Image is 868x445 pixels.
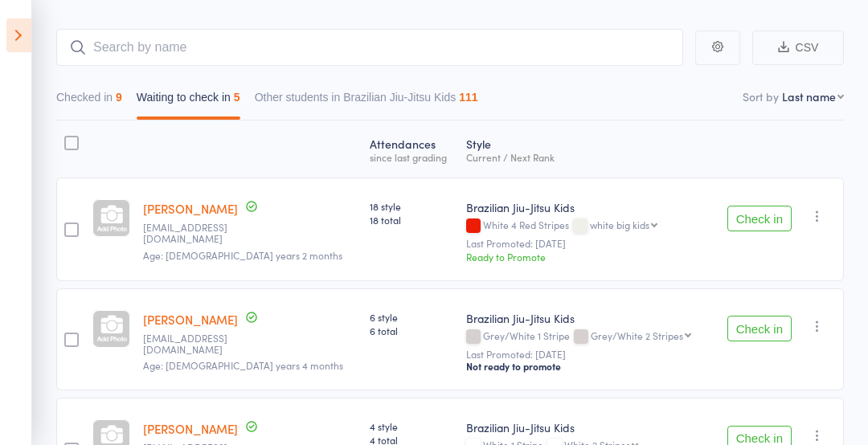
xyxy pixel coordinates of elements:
[459,91,477,104] div: 111
[752,31,844,65] button: CSV
[591,330,683,341] div: Grey/White 2 Stripes
[727,316,792,341] button: Check in
[143,222,248,245] small: micksaunders75@yahoo.com.au
[143,420,238,437] a: [PERSON_NAME]
[143,200,238,217] a: [PERSON_NAME]
[56,29,683,66] input: Search by name
[466,360,706,373] div: Not ready to promote
[143,311,238,328] a: [PERSON_NAME]
[255,83,478,120] button: Other students in Brazilian Jiu-Jitsu Kids111
[137,83,240,120] button: Waiting to check in5
[370,419,452,433] span: 4 style
[56,83,122,120] button: Checked in9
[363,128,459,170] div: Atten­dances
[370,199,452,213] span: 18 style
[370,324,452,337] span: 6 total
[143,358,343,372] span: Age: [DEMOGRAPHIC_DATA] years 4 months
[727,206,792,231] button: Check in
[370,152,452,162] div: since last grading
[143,248,342,262] span: Age: [DEMOGRAPHIC_DATA] years 2 months
[466,199,706,215] div: Brazilian Jiu-Jitsu Kids
[466,152,706,162] div: Current / Next Rank
[370,310,452,324] span: 6 style
[460,128,713,170] div: Style
[466,330,706,344] div: Grey/White 1 Stripe
[466,310,706,326] div: Brazilian Jiu-Jitsu Kids
[466,349,706,360] small: Last Promoted: [DATE]
[234,91,240,104] div: 5
[466,250,706,263] div: Ready to Promote
[466,219,706,233] div: White 4 Red Stripes
[743,88,779,104] label: Sort by
[370,213,452,227] span: 18 total
[466,419,706,435] div: Brazilian Jiu-Jitsu Kids
[143,333,248,356] small: micksaunders75@yahoo.com.au
[116,91,122,104] div: 9
[782,88,836,104] div: Last name
[590,219,649,230] div: white big kids
[466,238,706,249] small: Last Promoted: [DATE]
